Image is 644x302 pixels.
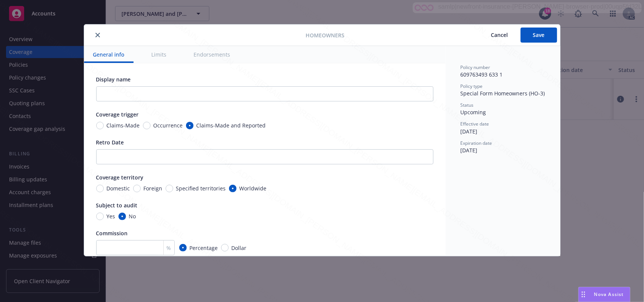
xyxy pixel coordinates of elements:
span: Policy number [461,64,490,71]
span: Expiration date [461,140,492,146]
span: Cancel [491,31,508,38]
span: Status [461,102,474,108]
button: Save [521,28,557,43]
input: Yes [96,213,104,220]
button: General info [84,46,134,63]
span: Dollar [232,244,247,252]
span: Effective date [461,121,489,127]
span: Display name [96,76,131,83]
span: Yes [107,212,115,220]
input: Occurrence [143,122,151,129]
span: Occurrence [154,121,183,129]
input: Domestic [96,185,104,192]
span: Foreign [144,184,163,192]
input: Specified territories [166,185,173,192]
div: Drag to move [579,287,588,302]
span: Policy type [461,83,483,89]
input: Foreign [133,185,141,192]
span: Coverage trigger [96,111,139,118]
span: No [129,212,136,220]
span: Subject to audit [96,202,138,209]
span: 609763493 633 1 [461,71,503,78]
span: Retro Date [96,139,124,146]
span: Commission [96,230,128,237]
input: Percentage [179,244,187,251]
span: % [167,244,171,252]
span: Percentage [190,244,218,252]
button: close [93,31,102,40]
input: No [118,213,126,220]
span: [DATE] [461,147,478,154]
span: Nova Assist [594,291,624,297]
input: Worldwide [229,185,237,192]
span: [DATE] [461,128,478,135]
span: Upcoming [461,109,486,116]
input: Claims-Made [96,122,104,129]
span: Homeowners [306,31,344,39]
span: Claims-Made [107,121,140,129]
button: Nova Assist [578,287,630,302]
span: Domestic [107,184,130,192]
span: Claims-Made and Reported [197,121,266,129]
span: Worldwide [240,184,267,192]
span: Specified territories [176,184,226,192]
span: Coverage territory [96,174,144,181]
input: Claims-Made and Reported [186,122,194,129]
button: Endorsements [185,46,240,63]
button: Limits [143,46,176,63]
input: Dollar [221,244,229,251]
button: Cancel [479,28,521,43]
span: Special Form Homeowners (HO-3) [461,90,545,97]
span: Save [533,31,545,38]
